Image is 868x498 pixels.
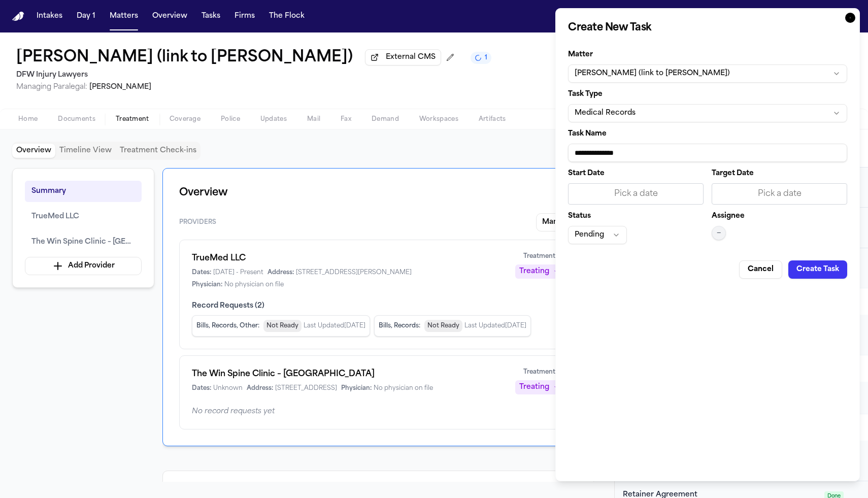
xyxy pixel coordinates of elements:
label: Start Date [568,170,704,177]
button: Medical Records [568,104,847,122]
label: Status [568,213,704,220]
button: [PERSON_NAME] (link to [PERSON_NAME]) [568,64,847,83]
button: Pending [568,226,627,244]
button: — [712,226,726,240]
h2: Create New Task [568,21,847,35]
button: Pick a date [712,183,847,205]
label: Matter [568,51,847,58]
div: Pick a date [575,188,697,200]
button: Cancel [739,260,782,279]
button: Pick a date [568,183,704,205]
label: Task Type [568,91,847,98]
div: Pick a date [718,188,841,200]
span: Task Name [568,130,607,138]
label: Target Date [712,170,847,177]
button: Create Task [788,260,847,279]
span: — [717,229,721,237]
label: Assignee [712,213,745,220]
